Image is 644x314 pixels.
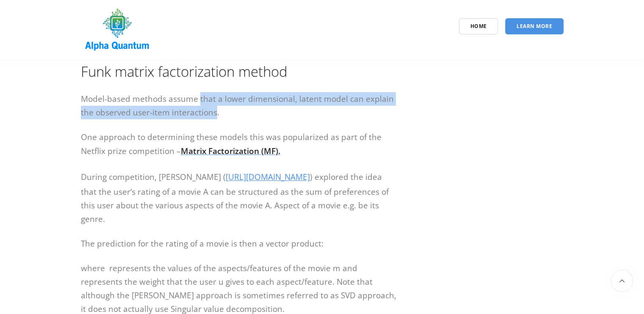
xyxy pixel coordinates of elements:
strong: Matrix Factorization [181,146,259,157]
p: The prediction for the rating of a movie is then a vector product: [81,237,398,250]
span: Learn More [517,22,552,30]
h2: Funk matrix factorization method [81,62,398,81]
span: Home [470,22,487,30]
a: Matrix Factorization (MF). [181,146,280,157]
p: Model-based methods assume that a lower dimensional, latent model can explain the observed user-i... [81,92,398,119]
p: During competition, [PERSON_NAME] ( ) explored the idea that the user’s rating of a movie A can b... [81,170,398,225]
strong: (MF). [261,146,280,157]
a: [URL][DOMAIN_NAME] [226,171,310,182]
img: logo [81,6,154,54]
p: One approach to determining these models this was popularized as part of the Netflix prize compet... [81,130,398,159]
a: Home [459,18,498,34]
a: Learn More [505,18,564,34]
